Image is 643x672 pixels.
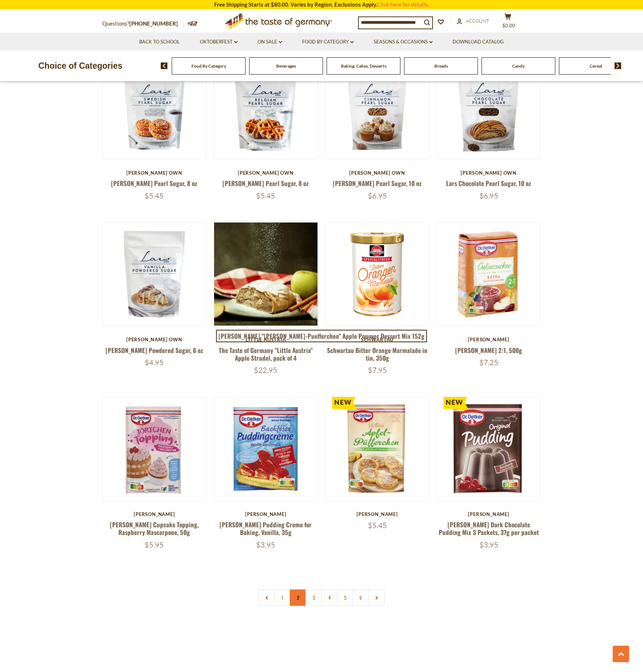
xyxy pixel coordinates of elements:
[327,346,427,362] a: Schwartau Bitter Orange Marmalade in tin, 350g
[326,397,429,500] img: Dr. Oetker "Apfel-Puefferchen" Apple Popover Dessert Mix 152g
[103,56,206,159] img: Lars Swedish Pearl Sugar, 8 oz
[145,358,164,367] span: $4.95
[437,223,540,326] img: Dr. Oetker Gelierzucker 2:1, 500g
[256,540,275,549] span: $3.95
[214,337,318,342] div: little austria
[102,170,206,176] div: [PERSON_NAME] Own
[434,63,448,69] a: Breads
[377,1,429,8] a: Click here for details.
[457,17,489,25] a: Account
[102,511,206,517] div: [PERSON_NAME]
[479,358,498,367] span: $7.25
[103,223,206,326] img: Lars Vanilla Powdered Sugar, 6 oz
[222,179,309,188] a: [PERSON_NAME] Pearl Sugar, 8 oz
[220,520,312,537] a: [PERSON_NAME] Pudding Creme for Baking, Vanilla, 35g
[102,337,206,342] div: [PERSON_NAME] Own
[455,346,522,355] a: [PERSON_NAME] 2:1, 500g
[214,511,318,517] div: [PERSON_NAME]
[145,191,164,200] span: $5.45
[256,191,275,200] span: $5.45
[111,179,197,188] a: [PERSON_NAME] Pearl Sugar, 8 oz
[615,62,621,69] img: next arrow
[512,63,525,69] a: Candy
[129,20,178,27] a: [PHONE_NUMBER]
[502,23,515,29] span: $0.00
[368,521,387,530] span: $5.45
[254,365,277,375] span: $22.95
[214,397,317,500] img: Dr. Oetker Pudding Creme for Baking, Vanilla, 35g
[374,38,433,46] a: Seasons & Occasions
[337,589,353,606] a: 5
[274,589,290,606] a: 1
[216,330,427,343] a: [PERSON_NAME] "[PERSON_NAME]-Puefferchen" Apple Popover Dessert Mix 152g
[110,520,199,537] a: [PERSON_NAME] Cupcake Topping, Raspberry Mascarpone, 50g
[302,38,354,46] a: Food By Category
[139,38,180,46] a: Back to School
[161,62,168,69] img: previous arrow
[437,56,540,159] img: Lars Chocolate Pearl Sugar, 10 oz
[290,589,306,606] a: 2
[497,13,519,31] button: $0.00
[353,589,369,606] a: 6
[200,38,237,46] a: Oktoberfest
[106,346,203,355] a: [PERSON_NAME] Powdered Sugar, 6 oz
[437,511,541,517] div: [PERSON_NAME]
[214,223,317,326] img: The Taste of Germany "Little Austria" Apple Strudel, pack of 4
[368,365,387,375] span: $7.95
[145,540,164,549] span: $5.95
[453,38,504,46] a: Download Catalog
[191,63,226,69] a: Food By Category
[305,589,322,606] a: 3
[341,63,387,69] a: Baking, Cakes, Desserts
[437,337,541,342] div: [PERSON_NAME]
[326,56,429,159] img: Lars Cinnamon Pearl Sugar, 10 oz
[439,520,539,537] a: [PERSON_NAME] Dark Chocolate Pudding Mix 3 Packets, 37g per packet
[466,18,489,24] span: Account
[479,191,498,200] span: $6.95
[258,38,282,46] a: On Sale
[102,19,183,29] p: Questions?
[326,223,429,326] img: Schwartau Bitter Orange Marmalade in tin, 350g
[214,170,318,176] div: [PERSON_NAME] Own
[446,179,531,188] a: Lars Chocolate Pearl Sugar, 10 oz
[325,170,429,176] div: [PERSON_NAME] Own
[333,179,422,188] a: [PERSON_NAME] Pearl Sugar, 10 oz
[368,191,387,200] span: $6.95
[325,511,429,517] div: [PERSON_NAME]
[590,63,602,69] a: Cereal
[479,540,498,549] span: $3.95
[276,63,296,69] a: Beverages
[321,589,338,606] a: 4
[214,56,317,159] img: Lars Belgian Pearl Sugar, 8 oz
[437,397,540,500] img: Dr. Oetker Dark Chocolate Pudding Mix 3 Packets, 37g per packet
[437,170,541,176] div: [PERSON_NAME] Own
[103,397,206,500] img: Dr. Oetker Cupcake Topping, Raspberry Mascarpone, 50g
[219,346,313,362] a: The Taste of Germany "Little Austria" Apple Strudel, pack of 4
